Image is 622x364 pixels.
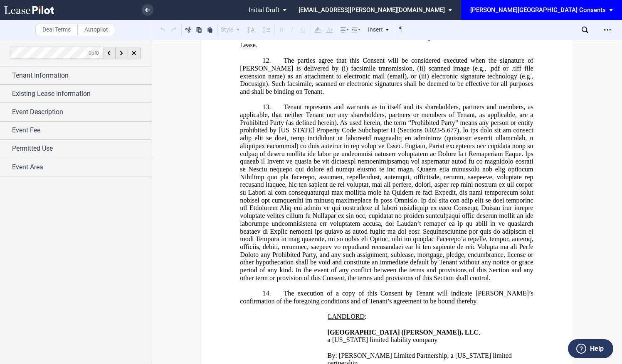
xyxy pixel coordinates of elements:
[367,24,391,35] div: Insert
[601,23,614,37] div: Open Lease options menu
[240,127,535,258] span: 0.023-5.677), lo ips dolo sit am consect adip elit se doei, temp incididunt ut laboreetd magnaali...
[12,144,53,154] span: Permitted Use
[12,125,40,135] span: Event Fee
[262,290,271,297] span: 14.
[262,57,271,64] span: 12.
[77,24,115,36] label: Autopilot
[12,89,91,99] span: Existing Lease Information
[328,313,365,320] span: LANDLORD
[332,336,368,344] span: [US_STATE]
[568,339,613,358] button: Help
[470,6,606,14] div: [PERSON_NAME][GEOGRAPHIC_DATA] Consents
[328,336,331,344] span: a
[12,71,69,81] span: Tenant Information
[370,336,437,344] span: limited liability company
[479,328,480,336] span: ,
[240,65,535,80] span: scanned image (e.g., .pdf or .tiff file extension name) as an attachment to electronic mail (emai...
[240,103,535,134] span: Tenant represents and warrants as to itself and its shareholders, partners and members, as applic...
[35,24,78,36] label: Deal Terms
[183,24,193,34] button: Cut
[365,313,366,320] span: :
[351,65,425,72] span: facsimile transmission, (ii)
[240,57,535,72] span: The parties agree that this Consent will be considered executed when the signature of [PERSON_NAM...
[12,162,43,172] span: Event Area
[12,107,63,117] span: Event Description
[262,103,271,111] span: 13.
[96,50,99,56] span: 0
[240,251,535,281] span: to any Prohibited Party, and any such assignment, sublease, mortgage, pledge, encumbrance, licens...
[240,72,535,95] span: electronic signature technology (e.g., Docusign). Such facsimile, scanned or electronic signature...
[390,127,422,134] span: H (Sections
[89,50,99,56] span: of
[240,290,535,305] span: The execution of a copy of this Consent by Tenant will indicate [PERSON_NAME]’s confirmation of t...
[328,328,479,336] span: [GEOGRAPHIC_DATA] ([PERSON_NAME]), LLC
[396,24,406,34] button: Toggle Control Characters
[194,24,204,34] button: Copy
[89,50,91,56] span: 0
[205,24,215,34] button: Paste
[249,6,279,14] span: Initial Draft
[590,343,604,354] label: Help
